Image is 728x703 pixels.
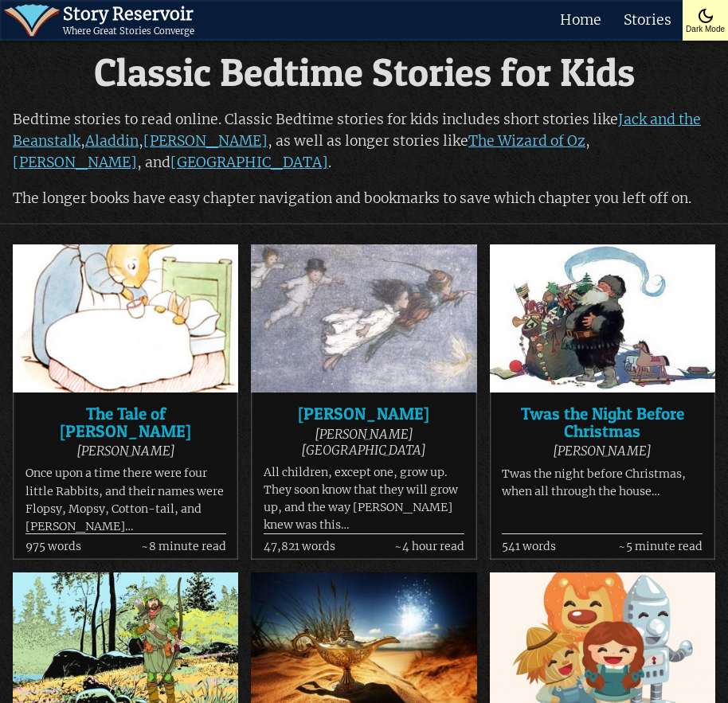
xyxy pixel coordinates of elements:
img: icon of book with waver spilling out. [4,4,61,37]
a: [PERSON_NAME] [264,405,464,422]
div: Dark Mode [686,25,725,34]
span: ~8 minute read [141,541,226,553]
div: Story Reservoir [63,4,194,25]
p: Once upon a time there were four little Rabbits, and their names were Flopsy, Mopsy, Cotton-tail,... [25,464,226,534]
span: 975 words [25,541,81,553]
div: [PERSON_NAME] [502,443,703,459]
img: Twas the Night Before Christmas [490,244,715,393]
a: [PERSON_NAME] [13,153,137,171]
span: ~5 minute read [618,541,703,553]
a: The Wizard of Oz [468,131,585,150]
span: ~4 hour read [394,541,464,553]
img: Peter Pan [251,244,476,393]
a: Twas the Night Before Christmas [502,405,703,439]
p: Bedtime stories to read online. Classic Bedtime stories for kids includes short stories like , , ... [13,108,715,174]
span: 47,821 words [264,541,335,553]
img: Turn On Dark Mode [696,6,715,25]
a: The Tale of [PERSON_NAME] [25,405,226,439]
a: [PERSON_NAME] [143,131,268,150]
a: Aladdin [85,131,139,150]
a: [GEOGRAPHIC_DATA] [170,153,328,171]
span: 541 words [502,541,556,553]
h1: Classic Bedtime Stories for Kids [13,53,715,94]
div: Where Great Stories Converge [63,25,194,37]
p: Twas the night before Christmas, when all through the house… [502,465,703,500]
p: The longer books have easy chapter navigation and bookmarks to save which chapter you left off on. [13,187,715,209]
div: [PERSON_NAME][GEOGRAPHIC_DATA] [264,426,464,458]
img: The Tale of Peter Rabbit [13,244,238,393]
div: [PERSON_NAME] [25,443,226,459]
p: All children, except one, grow up. They soon know that they will grow up, and the way [PERSON_NAM... [264,463,464,533]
